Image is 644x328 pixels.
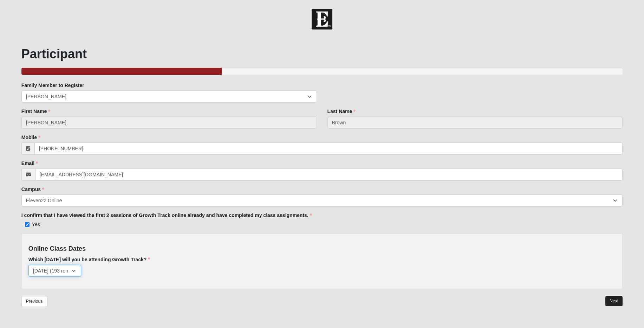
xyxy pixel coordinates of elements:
a: Previous [21,296,47,307]
label: Email [21,160,38,167]
label: Family Member to Register [21,82,84,89]
img: Church of Eleven22 Logo [312,9,332,29]
h1: Participant [21,46,623,61]
input: Yes [25,222,30,227]
label: First Name [21,108,50,115]
label: Which [DATE] will you be attending Growth Track? [28,256,150,263]
label: Mobile [21,134,40,141]
label: Last Name [327,108,356,115]
label: I confirm that I have viewed the first 2 sessions of Growth Track online already and have complet... [21,212,312,219]
label: Campus [21,186,44,193]
h4: Online Class Dates [28,245,616,253]
span: Yes [32,222,40,227]
a: Next [605,296,623,306]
